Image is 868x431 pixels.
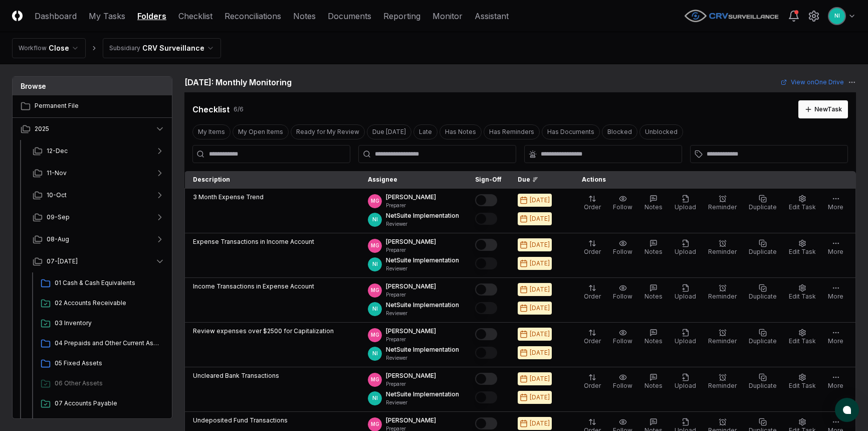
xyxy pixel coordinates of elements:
[706,282,739,303] button: Reminder
[789,293,816,300] span: Edit Task
[55,339,161,348] span: 04 Prepaids and Other Current Assets
[787,282,818,303] button: Edit Task
[360,171,467,189] th: Assignee
[37,274,165,293] a: 01 Cash & Cash Equivalents
[747,327,779,348] button: Duplicate
[55,299,161,308] span: 02 Accounts Receivable
[475,257,497,269] button: Mark complete
[371,420,379,428] span: MG
[25,184,173,206] button: 10-Oct
[386,345,459,354] p: NetSuite Implementation
[613,337,632,345] span: Follow
[708,337,737,345] span: Reminder
[328,10,371,22] a: Documents
[518,175,558,184] div: Due
[386,291,436,299] p: Preparer
[611,371,634,392] button: Follow
[475,328,497,340] button: Mark complete
[35,101,165,110] span: Permanent File
[47,235,69,244] span: 08-Aug
[530,348,550,357] div: [DATE]
[814,105,842,114] div: New Task
[386,265,459,272] p: Reviewer
[137,10,166,22] a: Folders
[37,395,165,413] a: 07 Accounts Payable
[386,380,436,388] p: Preparer
[611,193,634,214] button: Follow
[675,248,696,255] span: Upload
[193,282,314,291] p: Income Transactions in Expense Account
[55,399,161,408] span: 07 Accounts Payable
[25,140,173,162] button: 12-Dec
[582,237,603,258] button: Order
[749,382,777,389] span: Duplicate
[613,382,632,389] span: Follow
[642,371,665,392] button: Notes
[613,203,632,211] span: Follow
[475,10,509,22] a: Assistant
[193,371,279,380] p: Uncleared Bank Transactions
[185,171,360,189] th: Description
[530,374,550,383] div: [DATE]
[37,315,165,333] a: 03 Inventory
[386,211,459,220] p: NetSuite Implementation
[55,319,161,328] span: 03 Inventory
[675,203,696,211] span: Upload
[530,196,550,205] div: [DATE]
[291,124,365,139] button: Ready for My Review
[611,327,634,348] button: Follow
[530,285,550,294] div: [DATE]
[828,7,846,25] button: NI
[55,278,161,288] span: 01 Cash & Cash Equivalents
[835,398,859,422] button: atlas-launcher
[192,103,230,115] div: Checklist
[611,237,634,258] button: Follow
[582,327,603,348] button: Order
[386,282,436,291] p: [PERSON_NAME]
[184,76,292,88] h2: [DATE]: Monthly Monitoring
[47,257,78,266] span: 07-[DATE]
[530,330,550,339] div: [DATE]
[475,417,497,429] button: Mark complete
[372,394,378,402] span: NI
[225,10,281,22] a: Reconciliations
[55,359,161,368] span: 05 Fixed Assets
[584,337,601,345] span: Order
[386,327,436,336] p: [PERSON_NAME]
[708,203,737,211] span: Reminder
[386,310,459,317] p: Reviewer
[193,193,264,202] p: 3 Month Expense Trend
[386,246,436,254] p: Preparer
[484,124,540,139] button: Has Reminders
[386,354,459,362] p: Reviewer
[475,373,497,385] button: Mark complete
[787,237,818,258] button: Edit Task
[475,194,497,206] button: Mark complete
[475,391,497,403] button: Mark complete
[602,124,637,139] button: Blocked
[749,248,777,255] span: Duplicate
[530,214,550,223] div: [DATE]
[675,293,696,300] span: Upload
[475,213,497,225] button: Mark complete
[12,11,23,21] img: Logo
[413,124,438,139] button: Late
[530,419,550,428] div: [DATE]
[386,416,436,425] p: [PERSON_NAME]
[826,193,845,214] button: More
[584,293,601,300] span: Order
[372,216,378,223] span: NI
[25,250,173,272] button: 07-[DATE]
[372,260,378,268] span: NI
[193,237,314,246] p: Expense Transactions in Income Account
[193,327,334,336] p: Review expenses over $2500 for Capitalization
[584,382,601,389] span: Order
[89,10,125,22] a: My Tasks
[386,301,459,310] p: NetSuite Implementation
[747,193,779,214] button: Duplicate
[386,220,459,228] p: Reviewer
[789,337,816,345] span: Edit Task
[673,282,698,303] button: Upload
[193,416,288,425] p: Undeposited Fund Transactions
[613,293,632,300] span: Follow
